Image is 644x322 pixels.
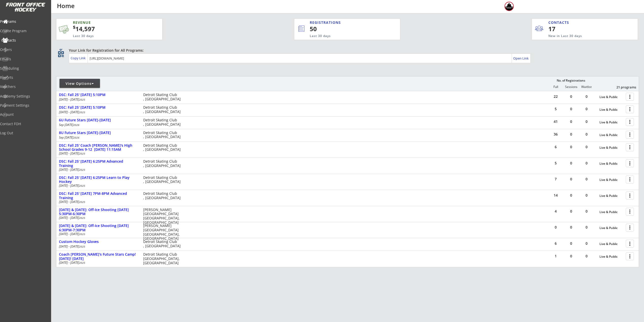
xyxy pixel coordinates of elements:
button: more_vert [626,105,634,113]
div: Coach [PERSON_NAME]'s Future Stars Camp! [DATE]! [DATE] [59,252,138,261]
em: 2025 [79,232,85,236]
em: 2026 [73,123,79,127]
div: [DATE] - [DATE] [59,245,136,248]
div: 21 programs [610,85,636,89]
div: DSC: Fall 25' [DATE] 7PM-8PM Advanced Training [59,192,138,200]
div: Detroit Skating Club , [GEOGRAPHIC_DATA] [143,176,183,184]
div: Live & Public [599,242,623,246]
div: Live & Public [599,210,623,214]
div: 1 [548,254,563,258]
button: more_vert [626,143,634,151]
div: 0 [579,225,594,229]
button: more_vert [626,240,634,248]
button: more_vert [626,118,634,126]
div: Detroit Skating Club , [GEOGRAPHIC_DATA] [143,118,183,127]
div: 0 [579,145,594,149]
div: [DATE] - [DATE] [59,111,136,114]
div: [DATE] - [DATE] [59,152,136,155]
div: No. of Registrations [555,79,587,82]
div: 0 [564,177,579,181]
div: Last 30 days [73,34,138,38]
div: 0 [579,177,594,181]
div: 0 [579,254,594,258]
div: 0 [579,107,594,111]
div: Your Link for Registration for All Programs: [69,48,623,53]
div: Waitlist [579,85,594,89]
div: DSC: Fall 25' Coach [PERSON_NAME]'s High School Grades 9-12 [DATE] 11:15AM [59,143,138,152]
div: Detroit Skating Club , [GEOGRAPHIC_DATA] [143,159,183,168]
div: [DATE] & [DATE]: Off-Ice Shooting [DATE] 5:30PM-6:30PM [59,208,138,216]
sup: $ [73,24,75,30]
div: [PERSON_NAME][GEOGRAPHIC_DATA] [GEOGRAPHIC_DATA], [GEOGRAPHIC_DATA] [143,208,183,225]
div: 0 [564,95,579,98]
div: 0 [564,161,579,165]
div: 50 [310,25,383,33]
div: 0 [564,194,579,197]
div: Detroit Skating Club , [GEOGRAPHIC_DATA] [143,105,183,114]
em: 2025 [79,168,85,172]
div: 0 [579,95,594,98]
div: DSC: Fall 25' [DATE] 6:25PM Learn to Play Hockey [59,176,138,184]
div: [DATE] - [DATE] [59,216,136,219]
div: Live & Public [599,95,623,99]
div: 0 [564,145,579,149]
div: 0 [564,254,579,258]
button: more_vert [626,224,634,232]
div: [DATE] - [DATE] [59,233,136,236]
div: 0 [579,120,594,123]
div: 6U Future Stars [DATE]-[DATE] [59,118,138,122]
div: Live & Public [599,178,623,182]
div: 0 [564,210,579,213]
a: Open Link [513,55,529,62]
div: [DATE] - [DATE] [59,261,136,264]
div: Detroit Skating Club , [GEOGRAPHIC_DATA] [143,143,183,152]
div: REGISTRATIONS [310,20,377,25]
div: Full [548,85,563,89]
em: 2025 [79,110,85,114]
button: more_vert [626,252,634,260]
div: 0 [579,242,594,245]
div: 0 [579,194,594,197]
div: 8U Future Stars [DATE]-[DATE] [59,131,138,135]
div: Sep [DATE] [59,136,136,139]
div: Live & Public [599,226,623,230]
em: 2025 [79,98,85,101]
div: REVENUE [73,20,138,25]
div: Live & Public [599,121,623,124]
div: Open Link [513,56,529,61]
div: [DATE] - [DATE] [59,168,136,171]
div: 5 [548,161,563,165]
div: 0 [564,132,579,136]
em: 2025 [79,261,85,264]
div: 22 [548,95,563,98]
div: Sep [DATE] [59,123,136,126]
div: Live & Public [599,194,623,198]
div: 0 [548,225,563,229]
button: more_vert [626,159,634,167]
div: Copy Link [71,56,87,60]
div: [DATE] - [DATE] [59,184,136,187]
div: 5 [548,107,563,111]
div: 6 [548,242,563,245]
div: Detroit Skating Club [GEOGRAPHIC_DATA], [GEOGRAPHIC_DATA] [143,252,183,265]
div: View Options [59,81,100,86]
em: 2025 [79,245,85,248]
div: New in Last 30 days [548,34,614,38]
button: qr_code [57,50,65,58]
div: 0 [579,210,594,213]
div: Live & Public [599,162,623,165]
div: 0 [564,107,579,111]
div: 17 [548,25,579,33]
div: [DATE] - [DATE] [59,200,136,203]
em: 2026 [73,136,79,139]
div: 0 [579,161,594,165]
div: Live & Public [599,133,623,137]
div: 14,597 [73,25,146,33]
div: 0 [579,132,594,136]
em: 2025 [79,184,85,187]
button: more_vert [626,131,634,139]
div: 36 [548,132,563,136]
em: 2025 [79,152,85,155]
div: 6 [548,145,563,149]
div: Contacts [1,39,47,42]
